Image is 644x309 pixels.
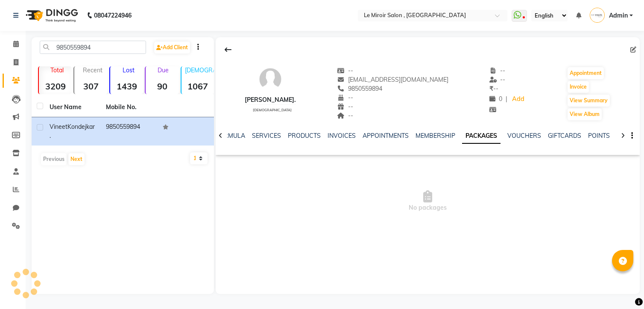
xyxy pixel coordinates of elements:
button: View Summary [568,95,610,107]
span: -- [337,67,353,74]
span: -- [337,103,353,110]
img: Admin [590,8,605,23]
a: Add Client [154,42,190,53]
span: Kondejkar. [50,123,95,140]
button: Appointment [568,67,604,79]
span: -- [337,94,353,101]
td: 9850559894 [101,117,157,146]
a: FORMULA [216,132,245,140]
span: 9850559894 [337,85,382,92]
img: logo [22,3,80,27]
div: [PERSON_NAME]. [245,95,296,104]
p: Due [147,66,179,74]
p: [DEMOGRAPHIC_DATA] [185,66,214,74]
a: PRODUCTS [288,132,321,140]
span: Vineet [50,123,67,131]
th: User Name [44,98,101,117]
span: -- [489,76,506,83]
span: ₹ [489,85,493,92]
strong: 3209 [39,81,72,92]
span: -- [489,85,498,92]
img: avatar [258,66,283,92]
span: -- [337,112,353,119]
span: [DEMOGRAPHIC_DATA] [253,108,292,112]
a: POINTS [588,132,610,140]
span: Admin [609,11,628,20]
a: SERVICES [252,132,281,140]
button: View Album [568,108,602,120]
span: -- [489,67,506,74]
a: MEMBERSHIP [416,132,455,140]
strong: 307 [74,81,107,92]
b: 08047224946 [94,3,132,27]
a: PACKAGES [462,128,501,144]
strong: 1067 [181,81,214,92]
a: Add [511,93,526,105]
button: Next [68,153,85,165]
p: Total [42,66,72,74]
span: | [506,95,507,104]
p: Lost [114,66,143,74]
span: No packages [216,158,640,244]
strong: 90 [146,81,179,92]
th: Mobile No. [101,98,157,117]
span: 0 [489,95,502,103]
a: VOUCHERS [507,132,541,140]
span: [EMAIL_ADDRESS][DOMAIN_NAME] [337,76,448,83]
a: GIFTCARDS [548,132,581,140]
input: Search by Name/Mobile/Email/Code [40,41,146,54]
p: Recent [78,66,107,74]
strong: 1439 [110,81,143,92]
button: Invoice [568,81,589,93]
a: APPOINTMENTS [363,132,409,140]
div: Back to Client [219,42,237,58]
a: INVOICES [328,132,356,140]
